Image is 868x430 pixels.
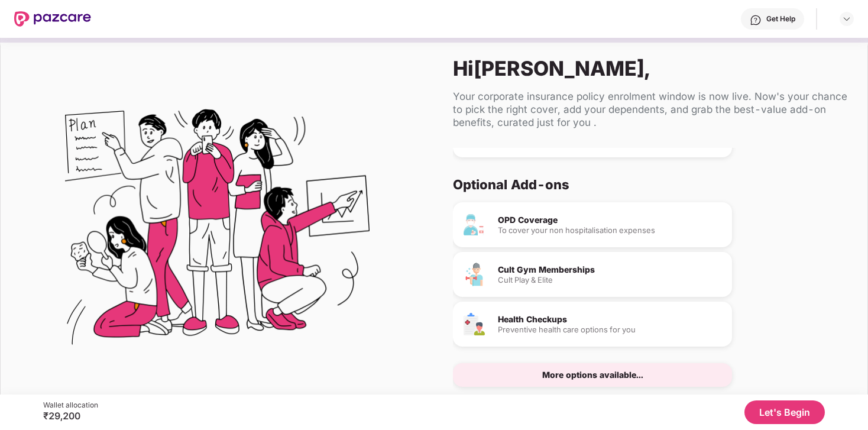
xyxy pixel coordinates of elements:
div: Your corporate insurance policy enrolment window is now live. Now's your chance to pick the right... [453,90,848,129]
div: Health Checkups [498,315,723,324]
div: ₹29,200 [43,410,98,422]
div: Get Help [766,14,795,24]
div: Cult Gym Memberships [498,266,723,274]
div: Cult Play & Elite [498,276,723,284]
div: Hi [PERSON_NAME] , [453,56,848,80]
img: svg+xml;base64,PHN2ZyBpZD0iSGVscC0zMngzMiIgeG1sbnM9Imh0dHA6Ly93d3cudzMub3JnLzIwMDAvc3ZnIiB3aWR0aD... [750,14,762,26]
div: More options available... [542,371,643,379]
div: To cover your non hospitalisation expenses [498,227,723,234]
button: Let's Begin [744,400,825,424]
img: Cult Gym Memberships [462,263,486,286]
div: OPD Coverage [498,216,723,224]
img: svg+xml;base64,PHN2ZyBpZD0iRHJvcGRvd24tMzJ4MzIiIHhtbG5zPSJodHRwOi8vd3d3LnczLm9yZy8yMDAwL3N2ZyIgd2... [842,14,851,24]
div: Optional Add-ons [453,176,839,193]
div: Wallet allocation [43,400,98,410]
img: Health Checkups [462,312,486,336]
img: Flex Benefits Illustration [65,79,370,383]
img: New Pazcare Logo [14,11,91,27]
img: OPD Coverage [462,213,486,237]
div: Preventive health care options for you [498,326,723,334]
